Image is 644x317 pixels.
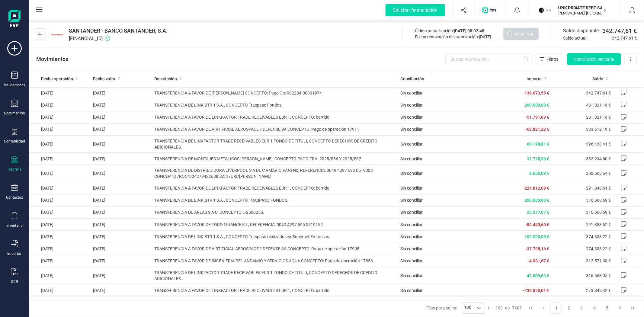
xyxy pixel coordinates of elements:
td: 342.747,61 € [552,87,613,99]
span: Sin conciliar [400,127,423,132]
td: [DATE] [91,87,152,99]
span: Sin conciliar [400,156,423,161]
button: Last Page [627,302,639,314]
span: 7403 [512,305,522,311]
td: [DATE] [29,87,91,99]
div: Tesorería [7,167,22,172]
button: Actualizar [503,28,539,40]
span: Filtros [546,56,558,62]
span: TRANSFERENCIA DE LINK BTR 1 S.A., CONCEPTO Traspaso Fondos. [154,102,396,108]
div: Fecha renovación de autorización: [415,34,491,40]
div: Inventario [6,223,23,228]
span: -51.791,03 € [525,115,549,120]
button: Conciliación bancaria [567,53,621,65]
span: -139.073,55 € [523,91,549,95]
button: Filtros [536,53,563,65]
td: 374.833,22 € [552,231,613,243]
p: [PERSON_NAME] [PERSON_NAME] [558,11,606,16]
span: TRANSFERENCIA DE DISTRIBUIDORA LIVERPOOL S A DE C VMARIO PANI No, REFERENCIA: 0049 4297 696 05193... [154,167,396,179]
span: Sin conciliar [400,198,423,203]
span: TRANSFERENCIA DE MONTAJES METALICOS [PERSON_NAME], CONCEPTO PAGO FRA. 2025/586 Y 2025/587. [154,156,396,162]
span: TRANSFERENCIA A FAVOR DE LINKFACTOR TRADE RECEIVABLES EUR 1, CONCEPTO: barrido [154,185,396,191]
button: Logo de OPS [479,1,502,20]
span: Importe [527,76,542,82]
span: Sin conciliar [400,258,423,263]
td: 291.848,61 € [552,182,613,194]
td: [DATE] [91,243,152,255]
td: [DATE] [29,99,91,111]
button: Page 2 [563,302,575,314]
td: [DATE] [91,219,152,231]
td: [DATE] [91,206,152,218]
span: TRANSFERENCIA DE LINK BTR 1 S.A., CONCEPTO Traspaso realizado por Supernet Empresas. [154,234,396,240]
span: -239.850,01 € [523,288,549,293]
span: 342.747,61 € [602,27,637,35]
button: Solicitar financiación [378,1,452,20]
span: Fecha valor [93,76,115,82]
span: Sin conciliar [400,91,423,95]
img: Logo Finanedi [8,10,21,29]
span: 25.277,07 € [527,210,549,215]
td: [DATE] [29,255,91,267]
span: 100.000,00 € [524,234,549,239]
span: [FINANCIAL_ID] [69,35,168,42]
div: OCR [11,279,18,284]
td: [DATE] [29,206,91,218]
td: [DATE] [29,243,91,255]
span: de [505,305,510,311]
td: [DATE] [91,255,152,267]
button: LILINK PRIVATE DEBT SA[PERSON_NAME] [PERSON_NAME] [536,1,614,20]
td: 274.833,22 € [552,243,613,255]
div: - [487,305,522,311]
span: TRANSFERENCIA DE LINKFACTOR TRADE RECEIVABLES EUR 1 FONDO DE TITULI, CONCEPTO DERECHOS DE CREDITO... [154,138,396,150]
span: -83.449,60 € [525,222,549,227]
td: [DATE] [91,284,152,296]
td: [DATE] [29,182,91,194]
button: Page 1 [550,302,562,314]
td: 332.234,60 € [552,153,613,165]
td: 291.383,62 € [552,219,613,231]
img: LI [539,4,552,17]
span: Sin conciliar [400,273,423,278]
button: Page 4 [589,302,600,314]
td: [DATE] [91,231,152,243]
td: 396.433,41 € [552,136,613,153]
div: Contactos [6,195,23,200]
span: Sin conciliar [400,210,423,215]
td: [DATE] [91,182,152,194]
input: Buscar movimiento... [445,53,532,65]
span: TRANSFERENCIA A FAVOR DE AIRTIFICIAL AEROSPACE ? DEFENSE SA CONCEPTO: Pago de operación 17905 [154,246,396,252]
td: 481.821,16 € [552,99,613,111]
div: Contabilidad [4,139,25,144]
span: Sin conciliar [400,142,423,146]
span: 31.725,96 € [527,156,549,161]
span: 8.660,03 € [529,171,549,176]
td: [DATE] [29,153,91,165]
td: 316.653,05 € [552,267,613,284]
td: 300.508,64 € [552,165,613,182]
div: Última actualización: [415,28,491,34]
img: Logo de OPS [482,7,498,13]
td: 312.571,38 € [552,255,613,267]
span: 100 [462,303,473,313]
td: 333.612,19 € [552,123,613,135]
td: [DATE] [91,111,152,123]
button: Page 3 [576,302,588,314]
p: LINK PRIVATE DEBT SA [558,5,606,11]
span: Saldo [592,76,603,82]
span: Saldo disponible: [563,27,600,34]
span: 42.809,63 € [527,273,549,278]
span: TRANSFERENCIA DE LINK BTR 1 S.A., CONCEPTO TRASPASO FONDOS. [154,197,396,203]
td: [DATE] [29,267,91,284]
span: -62.821,22 € [525,127,549,132]
td: [DATE] [29,165,91,182]
span: -37.738,16 € [525,246,549,251]
td: [DATE] [29,194,91,206]
span: 342.747,61 € [612,35,637,41]
span: Sin conciliar [400,234,423,239]
span: TRANSFERENCIA A FAVOR DE TORO FINANCE S.L, REFERENCIA: 0049 4297 696 0519150 [154,222,396,228]
td: [DATE] [91,296,152,309]
div: Validaciones [4,83,25,88]
td: [DATE] [29,296,91,309]
span: TRANSFERENCIA A FAVOR DE LINKFACTOR TRADE RECEIVABLES EUR 1, CONCEPTO: barrido [154,114,396,120]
